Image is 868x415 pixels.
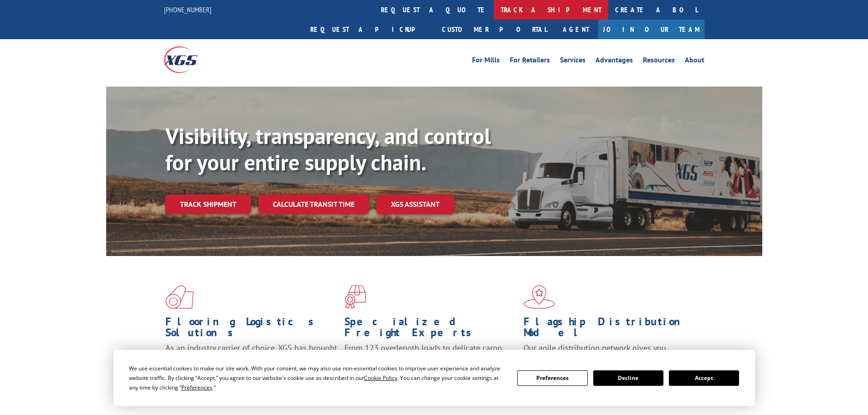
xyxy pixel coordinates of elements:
div: Cookie Consent Prompt [113,350,755,406]
div: We use essential cookies to make our site work. With your consent, we may also use non-essential ... [129,364,506,392]
img: xgs-icon-flagship-distribution-model-red [524,285,555,309]
a: Track shipment [165,195,251,214]
a: Request a pickup [303,20,435,39]
button: Decline [593,370,663,386]
p: From 123 overlength loads to delicate cargo, our experienced staff knows the best way to move you... [344,343,517,383]
a: XGS ASSISTANT [376,195,454,214]
a: Calculate transit time [258,195,369,214]
a: Advantages [596,56,633,67]
a: About [685,56,704,67]
span: Cookie Policy [364,374,397,382]
img: xgs-icon-focused-on-flooring-red [344,285,366,309]
a: For Retailers [510,56,550,67]
span: Our agile distribution network gives you nationwide inventory management on demand. [524,343,691,364]
img: xgs-icon-total-supply-chain-intelligence-red [165,285,194,309]
a: Customer Portal [435,20,554,39]
a: Join Our Team [598,20,704,39]
button: Accept [669,370,739,386]
h1: Flagship Distribution Model [524,316,696,343]
a: [PHONE_NUMBER] [164,5,211,14]
h1: Specialized Freight Experts [344,316,517,343]
b: Visibility, transparency, and control for your entire supply chain. [165,122,491,176]
a: For Mills [472,56,500,67]
span: Preferences [181,384,212,391]
a: Services [560,56,586,67]
a: Resources [643,56,675,67]
span: As an industry carrier of choice, XGS has brought innovation and dedication to flooring logistics... [165,343,337,375]
a: Agent [554,20,598,39]
button: Preferences [517,370,587,386]
h1: Flooring Logistics Solutions [165,316,338,343]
